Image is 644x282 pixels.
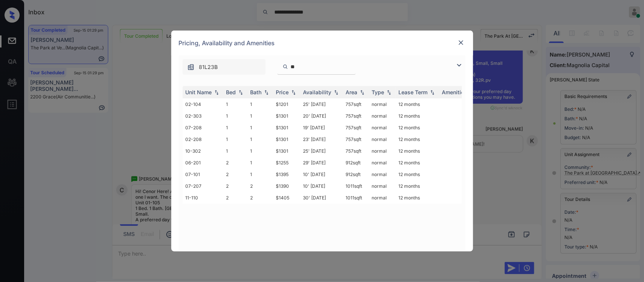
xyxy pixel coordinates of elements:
[183,145,223,157] td: 10-302
[396,122,439,133] td: 12 months
[396,169,439,180] td: 12 months
[396,98,439,110] td: 12 months
[396,192,439,204] td: 12 months
[273,110,300,122] td: $1301
[183,192,223,204] td: 11-110
[187,63,195,71] img: icon-zuma
[273,122,300,133] td: $1301
[369,192,396,204] td: normal
[247,133,273,145] td: 1
[399,89,428,95] div: Lease Term
[372,89,384,95] div: Type
[223,133,247,145] td: 1
[300,157,343,169] td: 29' [DATE]
[273,145,300,157] td: $1301
[183,180,223,192] td: 07-207
[283,63,288,70] img: icon-zuma
[369,98,396,110] td: normal
[183,169,223,180] td: 07-101
[247,122,273,133] td: 1
[303,89,332,95] div: Availability
[223,169,247,180] td: 2
[429,90,436,95] img: sorting
[183,98,223,110] td: 02-104
[273,169,300,180] td: $1395
[369,110,396,122] td: normal
[183,122,223,133] td: 07-208
[247,145,273,157] td: 1
[343,192,369,204] td: 1011 sqft
[300,98,343,110] td: 25' [DATE]
[343,133,369,145] td: 757 sqft
[247,157,273,169] td: 1
[171,31,473,55] div: Pricing, Availability and Amenities
[223,157,247,169] td: 2
[300,180,343,192] td: 10' [DATE]
[186,89,212,95] div: Unit Name
[343,157,369,169] td: 912 sqft
[199,63,218,71] span: 81L23B
[455,61,464,70] img: icon-zuma
[396,110,439,122] td: 12 months
[247,110,273,122] td: 1
[273,157,300,169] td: $1255
[358,90,366,95] img: sorting
[343,122,369,133] td: 757 sqft
[183,133,223,145] td: 02-208
[300,169,343,180] td: 10' [DATE]
[183,157,223,169] td: 06-201
[385,90,393,95] img: sorting
[343,180,369,192] td: 1011 sqft
[442,89,467,95] div: Amenities
[369,157,396,169] td: normal
[226,89,236,95] div: Bed
[300,122,343,133] td: 19' [DATE]
[237,90,244,95] img: sorting
[343,169,369,180] td: 912 sqft
[247,180,273,192] td: 2
[369,122,396,133] td: normal
[213,90,220,95] img: sorting
[300,145,343,157] td: 25' [DATE]
[396,133,439,145] td: 12 months
[263,90,270,95] img: sorting
[343,145,369,157] td: 757 sqft
[369,169,396,180] td: normal
[273,192,300,204] td: $1405
[346,89,358,95] div: Area
[396,145,439,157] td: 12 months
[343,110,369,122] td: 757 sqft
[223,98,247,110] td: 1
[369,145,396,157] td: normal
[343,98,369,110] td: 757 sqft
[396,157,439,169] td: 12 months
[247,98,273,110] td: 1
[251,89,262,95] div: Bath
[223,110,247,122] td: 1
[457,39,465,46] img: close
[247,192,273,204] td: 2
[223,145,247,157] td: 1
[273,180,300,192] td: $1390
[300,192,343,204] td: 30' [DATE]
[247,169,273,180] td: 1
[223,180,247,192] td: 2
[300,133,343,145] td: 23' [DATE]
[290,90,297,95] img: sorting
[369,133,396,145] td: normal
[332,90,340,95] img: sorting
[369,180,396,192] td: normal
[273,133,300,145] td: $1301
[273,98,300,110] td: $1201
[223,122,247,133] td: 1
[396,180,439,192] td: 12 months
[300,110,343,122] td: 20' [DATE]
[276,89,289,95] div: Price
[223,192,247,204] td: 2
[183,110,223,122] td: 02-303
